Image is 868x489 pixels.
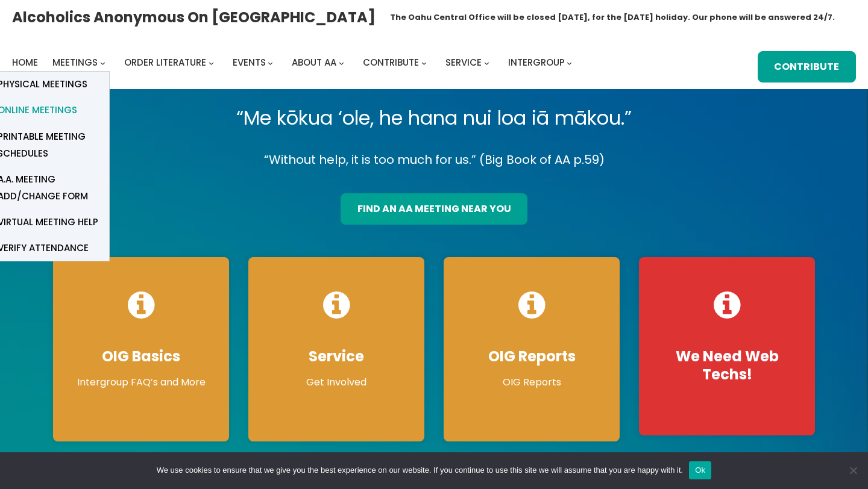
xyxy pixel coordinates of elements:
[260,347,412,366] h4: Service
[260,375,412,390] p: Get Involved
[341,193,527,225] a: find an aa meeting near you
[292,54,336,71] a: About AA
[390,11,835,23] h1: The Oahu Central Office will be closed [DATE], for the [DATE] holiday. Our phone will be answered...
[100,60,105,65] button: Meetings submenu
[157,464,683,476] span: We use cookies to ensure that we give you the best experience on our website. If you continue to ...
[52,54,98,71] a: Meetings
[456,375,608,390] p: OIG Reports
[445,54,482,71] a: Service
[12,54,576,71] nav: Intergroup
[12,4,376,30] a: Alcoholics Anonymous on [GEOGRAPHIC_DATA]
[124,56,206,69] span: Order Literature
[209,60,214,65] button: Order Literature submenu
[268,60,273,65] button: Events submenu
[43,101,825,135] p: “Me kōkua ‘ole, he hana nui loa iā mākou.”
[363,56,419,69] span: Contribute
[484,60,489,65] button: Service submenu
[421,60,427,65] button: Contribute submenu
[65,375,217,390] p: Intergroup FAQ’s and More
[445,56,482,69] span: Service
[508,54,565,71] a: Intergroup
[233,54,266,71] a: Events
[508,56,565,69] span: Intergroup
[339,60,344,65] button: About AA submenu
[651,347,803,384] h4: We Need Web Techs!
[689,461,711,479] button: Ok
[65,347,217,366] h4: OIG Basics
[12,54,38,71] a: Home
[758,51,856,83] a: Contribute
[567,60,572,65] button: Intergroup submenu
[847,464,859,476] span: No
[43,149,825,170] p: “Without help, it is too much for us.” (Big Book of AA p.59)
[12,56,38,69] span: Home
[52,56,98,69] span: Meetings
[233,56,266,69] span: Events
[292,56,336,69] span: About AA
[363,54,419,71] a: Contribute
[456,347,608,366] h4: OIG Reports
